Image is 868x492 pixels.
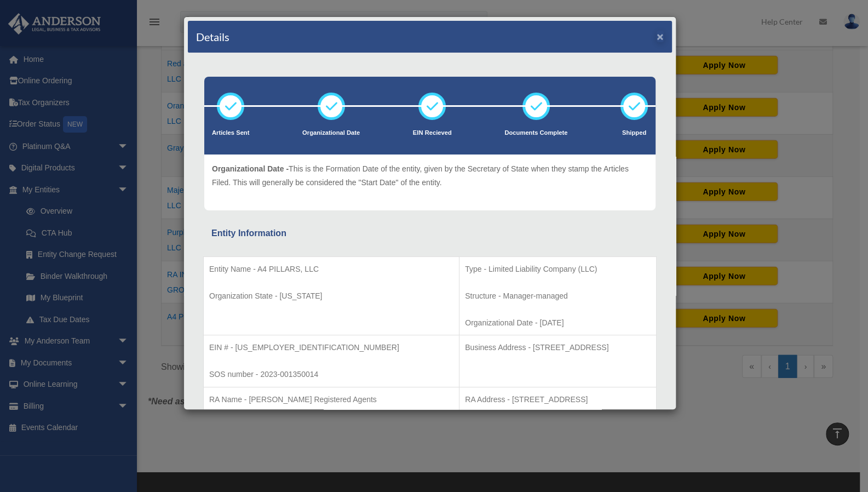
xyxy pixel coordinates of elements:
button: × [657,31,664,42]
p: Organization State - [US_STATE] [209,289,453,303]
p: Shipped [620,128,648,139]
p: RA Address - [STREET_ADDRESS] [465,393,651,407]
p: This is the Formation Date of the entity, given by the Secretary of State when they stamp the Art... [212,162,648,189]
p: EIN Recieved [413,128,452,139]
div: Entity Information [211,226,648,241]
p: Articles Sent [212,128,249,139]
p: Organizational Date - [DATE] [465,316,651,330]
p: Entity Name - A4 PILLARS, LLC [209,262,453,276]
span: Organizational Date - [212,164,289,173]
p: Type - Limited Liability Company (LLC) [465,262,651,276]
p: EIN # - [US_EMPLOYER_IDENTIFICATION_NUMBER] [209,341,453,354]
p: RA Name - [PERSON_NAME] Registered Agents [209,393,453,407]
p: Documents Complete [504,128,567,139]
h4: Details [196,29,229,44]
p: Organizational Date [302,128,360,139]
p: Structure - Manager-managed [465,289,651,303]
p: SOS number - 2023-001350014 [209,368,453,381]
p: Business Address - [STREET_ADDRESS] [465,341,651,354]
